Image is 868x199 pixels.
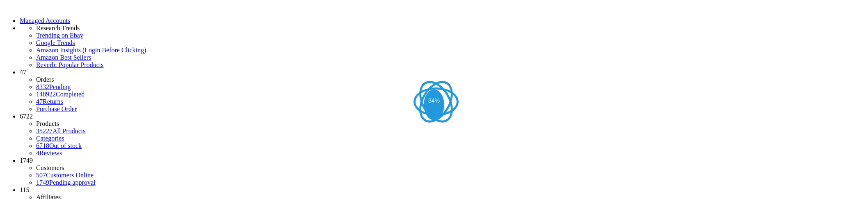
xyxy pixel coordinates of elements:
a: 148922Completed [36,91,85,98]
a: 6718Out of stock [36,142,82,149]
span: 6722 [20,113,33,120]
a: 47Returns [36,98,63,105]
span: 1749 [20,157,33,164]
a: 4Reviews [36,150,62,157]
li: Customers [36,164,865,172]
span: 35227 [36,127,53,134]
a: Amazon Best Sellers [36,54,865,61]
a: Purchase Order [36,105,77,112]
a: Trending on Ebay [36,32,865,39]
a: Categories [36,135,64,142]
span: 148922 [36,91,56,98]
span: 47 [36,98,43,105]
li: Products [36,120,865,127]
a: Amazon Insights (Login Before Clicking) [36,47,865,54]
span: 6718 [36,142,49,149]
span: 1749 [36,179,49,186]
a: 8332Pending [36,83,865,91]
a: Reverb: Popular Products [36,61,865,69]
a: 1749Pending approval [36,179,95,186]
span: 4 [36,150,39,157]
span: 115 [20,186,29,193]
span: 8332 [36,83,49,90]
span: 47 [20,69,26,76]
a: 35227All Products [36,127,85,134]
span: 507 [36,172,46,179]
a: 507Customers Online [36,172,94,179]
li: Orders [36,76,865,83]
li: Research Trends [36,25,865,32]
a: Managed Accounts [20,17,70,24]
a: Google Trends [36,39,865,47]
